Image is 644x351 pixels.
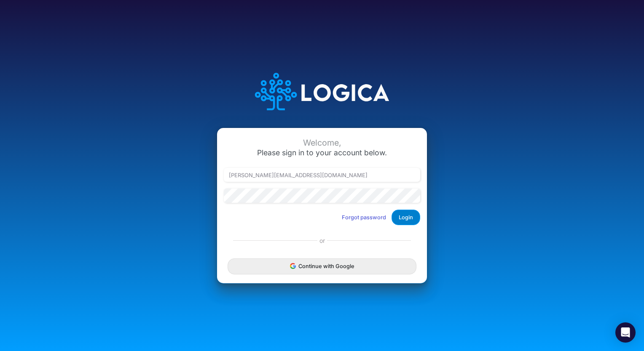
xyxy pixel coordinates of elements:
[224,168,420,182] input: Email
[615,322,636,343] div: Open Intercom Messenger
[336,210,392,224] button: Forgot password
[257,148,387,157] span: Please sign in to your account below.
[392,210,420,225] button: Login
[224,138,420,148] div: Welcome,
[228,258,416,274] button: Continue with Google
